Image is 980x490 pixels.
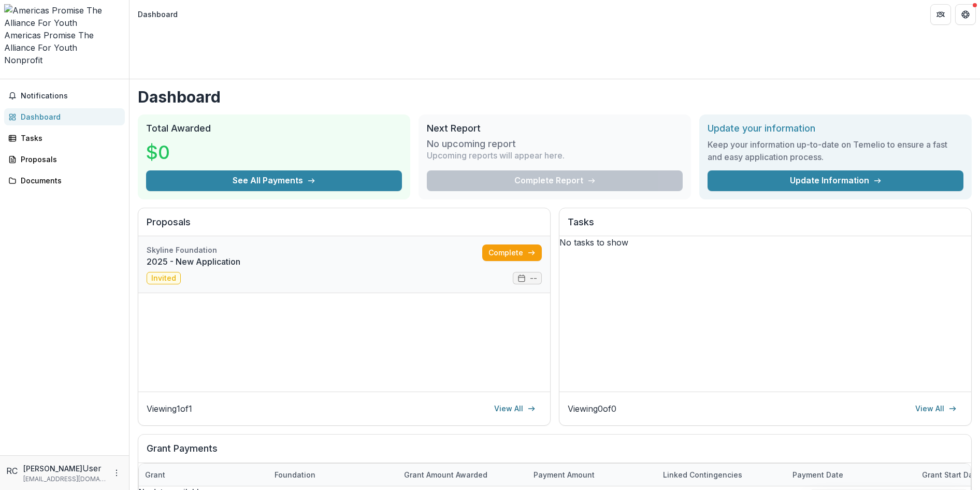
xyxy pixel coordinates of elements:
[138,88,972,106] h1: Dashboard
[146,138,170,166] h3: $0
[147,443,963,463] h2: Grant Payments
[427,138,516,150] h3: No upcoming report
[398,464,527,486] div: Grant amount awarded
[427,149,565,162] p: Upcoming reports will appear here.
[147,402,192,415] p: Viewing 1 of 1
[657,464,786,486] div: Linked Contingencies
[488,400,542,417] a: View All
[21,92,121,100] span: Notifications
[146,123,402,134] h2: Total Awarded
[82,462,102,474] p: User
[4,172,125,189] a: Documents
[786,469,849,480] div: Payment date
[139,464,268,486] div: Grant
[955,4,976,25] button: Get Help
[527,464,657,486] div: Payment Amount
[398,469,494,480] div: Grant amount awarded
[23,463,82,474] p: [PERSON_NAME]
[568,217,963,236] h2: Tasks
[4,55,42,65] span: Nonprofit
[4,29,125,54] div: Americas Promise The Alliance For Youth
[786,464,916,486] div: Payment date
[4,129,125,147] a: Tasks
[147,255,482,268] a: 2025 - New Application
[657,469,748,480] div: Linked Contingencies
[527,469,601,480] div: Payment Amount
[268,469,322,480] div: Foundation
[559,236,971,249] p: No tasks to show
[482,244,542,261] a: Complete
[4,4,125,29] img: Americas Promise The Alliance For Youth
[708,123,963,134] h2: Update your information
[568,402,616,415] p: Viewing 0 of 0
[909,400,963,417] a: View All
[427,123,683,134] h2: Next Report
[4,108,125,125] a: Dashboard
[134,7,182,22] nav: breadcrumb
[21,111,117,122] div: Dashboard
[6,465,19,477] div: Rosie Connor
[268,464,398,486] div: Foundation
[138,9,178,20] div: Dashboard
[21,154,117,165] div: Proposals
[708,138,963,163] h3: Keep your information up-to-date on Temelio to ensure a fast and easy application process.
[139,469,171,480] div: Grant
[708,170,963,191] a: Update Information
[146,170,402,191] button: See All Payments
[4,88,125,104] button: Notifications
[4,151,125,168] a: Proposals
[21,133,117,143] div: Tasks
[23,474,106,484] p: [EMAIL_ADDRESS][DOMAIN_NAME]
[930,4,951,25] button: Partners
[147,217,542,236] h2: Proposals
[21,175,117,186] div: Documents
[110,467,123,479] button: More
